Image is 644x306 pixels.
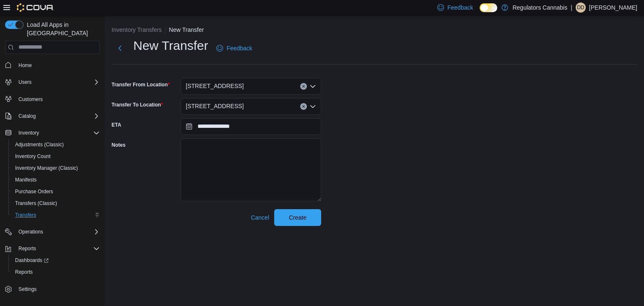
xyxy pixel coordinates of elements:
a: Transfers [12,210,39,220]
button: Clear input [300,103,307,110]
button: Manifests [8,174,103,186]
span: Inventory Count [15,153,51,160]
span: Reports [15,269,33,275]
a: Settings [15,284,40,294]
a: Home [15,60,35,70]
span: Transfers [12,210,100,220]
a: Reports [12,267,36,277]
a: Feedback [213,40,255,57]
span: Load All Apps in [GEOGRAPHIC_DATA] [23,21,100,37]
a: Customers [15,94,46,104]
button: Reports [15,244,39,254]
span: Home [15,60,100,70]
span: Operations [18,228,43,235]
span: Catalog [15,111,100,121]
span: Dashboards [12,255,100,265]
button: Home [2,59,103,71]
p: [PERSON_NAME] [589,3,637,13]
button: Inventory Transfers [112,26,162,33]
span: Operations [15,227,100,237]
a: Purchase Orders [12,187,57,197]
label: ETA [112,122,121,128]
button: New Transfer [169,26,204,33]
button: Clear input [300,83,307,90]
button: Inventory Manager (Classic) [8,162,103,174]
span: Reports [12,267,100,277]
span: [STREET_ADDRESS] [186,81,244,91]
label: Transfer From Location [112,81,170,88]
span: Inventory Manager (Classic) [15,165,78,171]
label: Transfer To Location [112,101,163,108]
label: Notes [112,142,125,148]
p: | [571,3,572,13]
a: Dashboards [8,254,103,266]
span: Transfers (Classic) [12,198,100,208]
input: Press the down key to open a popover containing a calendar. [181,118,321,135]
span: Users [15,77,100,87]
span: Settings [15,284,100,294]
span: Manifests [15,176,36,183]
button: Open list of options [309,83,316,90]
span: Users [18,79,31,86]
button: Cancel [247,209,273,226]
span: Adjustments (Classic) [12,140,100,150]
button: Next [112,40,128,57]
button: Operations [2,226,103,238]
button: Reports [2,243,103,254]
button: Adjustments (Classic) [8,139,103,150]
button: Settings [2,283,103,295]
a: Manifests [12,175,40,185]
h1: New Transfer [133,37,208,54]
button: Users [2,76,103,88]
span: Settings [18,286,36,293]
a: Inventory Count [12,151,54,161]
span: Inventory [18,130,39,136]
span: Reports [18,245,36,252]
img: Cova [17,3,54,12]
span: Dashboards [15,257,49,264]
p: Regulators Cannabis [512,3,567,13]
span: Create [289,213,306,222]
a: Inventory Manager (Classic) [12,163,81,173]
button: Inventory [2,127,103,139]
button: Users [15,77,35,87]
input: Dark Mode [480,3,497,12]
button: Inventory Count [8,150,103,162]
span: DD [577,3,584,13]
span: Customers [18,96,43,103]
span: Purchase Orders [15,188,53,195]
span: Inventory [15,128,100,138]
span: Home [18,62,32,69]
nav: An example of EuiBreadcrumbs [112,26,637,36]
button: Transfers [8,209,103,221]
span: Manifests [12,175,100,185]
span: Transfers [15,212,36,218]
a: Dashboards [12,255,52,265]
span: Feedback [447,3,473,12]
a: Transfers (Classic) [12,198,60,208]
button: Transfers (Classic) [8,197,103,209]
button: Create [274,209,321,226]
span: Transfers (Classic) [15,200,57,207]
span: Inventory Count [12,151,100,161]
span: Inventory Manager (Classic) [12,163,100,173]
span: Cancel [251,213,269,222]
button: Operations [15,227,47,237]
span: Purchase Orders [12,187,100,197]
button: Open list of options [309,103,316,110]
span: Catalog [18,113,36,119]
span: Reports [15,244,100,254]
button: Customers [2,93,103,105]
span: Customers [15,94,100,104]
a: Adjustments (Classic) [12,140,67,150]
button: Purchase Orders [8,186,103,197]
div: Devon DeSalliers [576,3,586,13]
button: Reports [8,266,103,278]
span: Adjustments (Classic) [15,141,64,148]
span: Feedback [226,44,252,52]
button: Catalog [15,111,39,121]
button: Catalog [2,110,103,122]
span: [STREET_ADDRESS] [186,101,244,111]
button: Inventory [15,128,42,138]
